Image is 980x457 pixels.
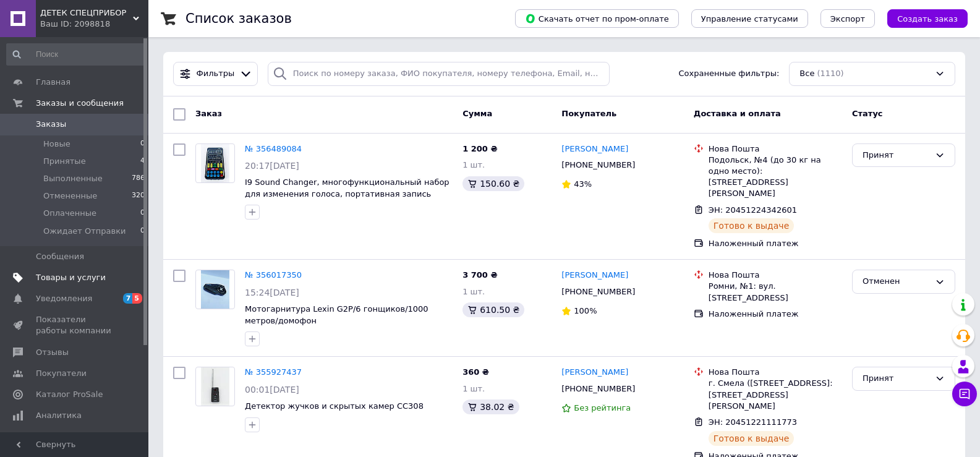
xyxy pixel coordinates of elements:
div: Наложенный платеж [709,309,842,320]
span: Экспорт [830,14,865,23]
div: Отменен [863,275,930,288]
span: Товары и услуги [36,272,106,283]
span: 100% [574,306,597,315]
span: Заказы и сообщения [36,98,124,109]
div: 610.50 ₴ [462,302,524,317]
a: Детектор жучков и скрытых камер CC308 [245,401,424,411]
span: 00:01[DATE] [245,385,299,395]
span: Без рейтинга [574,403,631,412]
input: Поиск по номеру заказа, ФИО покупателя, номеру телефона, Email, номеру накладной [268,62,610,86]
span: Управление статусами [701,14,798,23]
span: ЭН: 20451224342601 [709,205,797,215]
span: Покупатели [36,368,87,379]
button: Управление статусами [691,9,808,28]
span: 5 [132,293,142,304]
span: 320 [132,190,145,202]
span: Скачать отчет по пром-оплате [525,13,669,24]
span: Принятые [43,156,86,167]
button: Скачать отчет по пром-оплате [515,9,679,28]
span: Сообщения [36,251,84,262]
span: 7 [123,293,133,304]
div: Готово к выдаче [709,218,794,233]
input: Поиск [6,43,146,66]
span: Сохраненные фильтры: [679,68,780,80]
span: 360 ₴ [462,367,489,377]
a: [PERSON_NAME] [561,143,628,155]
a: [PERSON_NAME] [561,367,628,378]
span: Доставка и оплата [694,109,781,118]
span: Статус [852,109,883,118]
span: Управление сайтом [36,431,114,453]
span: Выполненные [43,173,103,184]
button: Экспорт [820,9,875,28]
button: Чат с покупателем [952,382,977,406]
div: Наложенный платеж [709,238,842,249]
span: [PHONE_NUMBER] [561,384,635,393]
div: Нова Пошта [709,270,842,281]
span: (1110) [817,69,843,78]
span: [PHONE_NUMBER] [561,287,635,296]
span: 15:24[DATE] [245,288,299,297]
span: 4 [140,156,145,167]
span: Главная [36,77,70,88]
a: Фото товару [195,143,235,183]
div: Ромни, №1: вул. [STREET_ADDRESS] [709,281,842,303]
span: Отзывы [36,347,69,358]
span: 1 шт. [462,384,485,393]
span: 1 шт. [462,160,485,169]
span: 1 200 ₴ [462,144,497,153]
span: Аналитика [36,410,82,421]
a: I9 Sound Changer, многофункциональный набор для изменения голоса, портативная запись [245,177,450,199]
div: 38.02 ₴ [462,399,519,414]
div: 150.60 ₴ [462,176,524,191]
span: ЭН: 20451221111773 [709,417,797,427]
div: г. Смела ([STREET_ADDRESS]: [STREET_ADDRESS][PERSON_NAME] [709,378,842,412]
span: 0 [140,208,145,219]
div: Готово к выдаче [709,431,794,446]
span: Ожидает Отправки [43,226,126,237]
span: Сумма [462,109,492,118]
span: 43% [574,179,592,189]
a: [PERSON_NAME] [561,270,628,281]
span: Оплаченные [43,208,96,219]
a: № 355927437 [245,367,302,377]
h1: Список заказов [185,11,292,26]
span: [PHONE_NUMBER] [561,160,635,169]
span: Фильтры [197,68,235,80]
span: ДЕТЕК СПЕЦПРИБОР [40,7,133,19]
span: 3 700 ₴ [462,270,497,280]
span: Уведомления [36,293,92,304]
span: Создать заказ [897,14,958,23]
a: № 356017350 [245,270,302,280]
img: Фото товару [201,367,230,406]
span: Заказ [195,109,222,118]
div: Нова Пошта [709,367,842,378]
span: 1 шт. [462,287,485,296]
div: Ваш ID: 2098818 [40,19,148,30]
a: Мотогарнитура Lexin G2P/6 гонщиков/1000 метров/домофон [245,304,428,325]
img: Фото товару [201,144,230,182]
span: Каталог ProSale [36,389,103,400]
span: 0 [140,226,145,237]
a: Фото товару [195,270,235,309]
span: Покупатель [561,109,616,118]
span: 0 [140,139,145,150]
div: Нова Пошта [709,143,842,155]
a: Фото товару [195,367,235,406]
span: Новые [43,139,70,150]
button: Создать заказ [887,9,968,28]
div: Принят [863,149,930,162]
img: Фото товару [201,270,230,309]
a: Создать заказ [875,14,968,23]
span: Показатели работы компании [36,314,114,336]
a: № 356489084 [245,144,302,153]
div: Принят [863,372,930,385]
span: Все [799,68,814,80]
span: 786 [132,173,145,184]
span: Отмененные [43,190,97,202]
div: Подольск, №4 (до 30 кг на одно место): [STREET_ADDRESS][PERSON_NAME] [709,155,842,200]
span: Заказы [36,119,66,130]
